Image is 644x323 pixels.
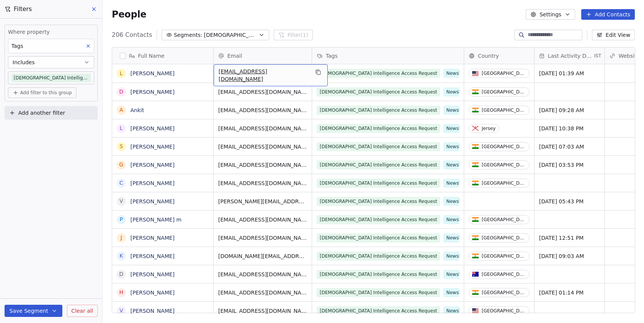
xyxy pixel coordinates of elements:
span: [DEMOGRAPHIC_DATA] Intelligence Access Request [317,69,440,78]
span: [EMAIL_ADDRESS][DOMAIN_NAME] [218,271,307,278]
div: Tags [312,47,464,64]
a: [PERSON_NAME] [130,235,174,241]
div: D [119,88,124,96]
span: [DATE] 01:39 AM [539,70,600,77]
div: Last Activity DateIST [535,47,604,64]
div: G [119,161,124,169]
span: [DEMOGRAPHIC_DATA] Intelligence Access Requested [204,31,257,39]
span: Tags [326,52,338,60]
div: Full Name [112,47,213,64]
span: Newsletter [443,87,474,97]
span: [DEMOGRAPHIC_DATA] Intelligence Access Request [317,197,440,206]
div: [GEOGRAPHIC_DATA] [482,217,526,222]
span: Newsletter [443,142,474,151]
a: [PERSON_NAME] [130,162,174,168]
button: Add Contacts [581,9,635,20]
span: [DATE] 05:43 PM [539,198,600,205]
span: [EMAIL_ADDRESS][DOMAIN_NAME] [218,179,307,187]
span: 206 Contacts [112,30,152,40]
div: C [119,179,123,187]
span: Segments: [174,31,202,39]
div: A [119,106,123,114]
span: [DATE] 12:51 PM [539,234,600,242]
span: [EMAIL_ADDRESS][DOMAIN_NAME] [218,216,307,223]
div: [GEOGRAPHIC_DATA] [482,71,526,76]
span: Newsletter [443,179,474,188]
span: [EMAIL_ADDRESS][DOMAIN_NAME] [218,161,307,169]
span: Full Name [138,52,165,60]
span: Newsletter [443,197,474,206]
div: Email [214,47,312,64]
span: Website [619,52,640,60]
span: Newsletter [443,252,474,261]
button: Filter(1) [274,30,313,40]
button: Settings [526,9,575,20]
span: Email [227,52,242,60]
div: H [119,288,124,296]
span: [DEMOGRAPHIC_DATA] Intelligence Access Request [317,288,440,297]
div: [GEOGRAPHIC_DATA] [482,253,526,259]
div: [GEOGRAPHIC_DATA] [482,272,526,277]
span: [EMAIL_ADDRESS][DOMAIN_NAME] [218,234,307,242]
div: S [120,142,123,150]
span: Newsletter [443,160,474,169]
span: [EMAIL_ADDRESS][DOMAIN_NAME] [218,88,307,96]
span: [DEMOGRAPHIC_DATA] Intelligence Access Request [317,270,440,279]
span: [EMAIL_ADDRESS][DOMAIN_NAME] [218,289,307,296]
div: V [119,307,123,315]
button: Edit View [592,30,635,40]
span: [PERSON_NAME][EMAIL_ADDRESS][PERSON_NAME][DOMAIN_NAME] [218,198,307,205]
span: [DEMOGRAPHIC_DATA] Intelligence Access Request [317,106,440,115]
span: [DEMOGRAPHIC_DATA] Intelligence Access Request [317,179,440,188]
div: Jersey [482,126,496,131]
a: [PERSON_NAME] [130,198,174,204]
a: Ankit [130,107,144,113]
a: [PERSON_NAME] [130,253,174,259]
span: [DEMOGRAPHIC_DATA] Intelligence Access Request [317,233,440,242]
span: [DEMOGRAPHIC_DATA] Intelligence Access Request [317,215,440,224]
span: [DATE] 03:53 PM [539,161,600,169]
span: Newsletter [443,215,474,224]
a: [PERSON_NAME] [130,89,174,95]
span: IST [594,53,601,59]
span: Last Activity Date [548,52,593,60]
span: Newsletter [443,233,474,242]
span: [DEMOGRAPHIC_DATA] Intelligence Access Request [317,160,440,169]
span: Newsletter [443,69,474,78]
span: [DEMOGRAPHIC_DATA] Intelligence Access Request [317,87,440,97]
div: [GEOGRAPHIC_DATA] [482,162,526,168]
div: P [120,215,123,223]
a: [PERSON_NAME] [130,308,174,314]
div: [GEOGRAPHIC_DATA] [482,235,526,241]
div: [GEOGRAPHIC_DATA] [482,290,526,295]
div: [GEOGRAPHIC_DATA] [482,89,526,95]
div: grid [112,64,214,313]
div: Country [464,47,534,64]
span: Newsletter [443,124,474,133]
span: [DEMOGRAPHIC_DATA] Intelligence Access Request [317,252,440,261]
div: [GEOGRAPHIC_DATA] [482,108,526,113]
span: Newsletter [443,306,474,315]
span: Newsletter [443,288,474,297]
span: [DEMOGRAPHIC_DATA] Intelligence Access Request [317,306,440,315]
span: [EMAIL_ADDRESS][DOMAIN_NAME] [218,106,307,114]
span: Newsletter [443,270,474,279]
span: [EMAIL_ADDRESS][DOMAIN_NAME] [219,68,309,83]
a: [PERSON_NAME] [130,180,174,186]
span: [DOMAIN_NAME][EMAIL_ADDRESS][DOMAIN_NAME] [218,252,307,260]
div: V [119,197,123,205]
a: [PERSON_NAME] [130,144,174,150]
div: [GEOGRAPHIC_DATA] [482,180,526,186]
a: [PERSON_NAME] [130,125,174,131]
span: Newsletter [443,106,474,115]
div: L [120,70,123,78]
span: [DEMOGRAPHIC_DATA] Intelligence Access Request [317,124,440,133]
span: [DATE] 09:28 AM [539,106,600,114]
div: l [120,124,123,132]
a: [PERSON_NAME] m [130,217,181,223]
div: J [121,234,122,242]
span: Country [478,52,499,60]
span: [EMAIL_ADDRESS][DOMAIN_NAME] [218,307,307,315]
span: [DATE] 07:03 AM [539,143,600,150]
span: [EMAIL_ADDRESS][DOMAIN_NAME] [218,143,307,150]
